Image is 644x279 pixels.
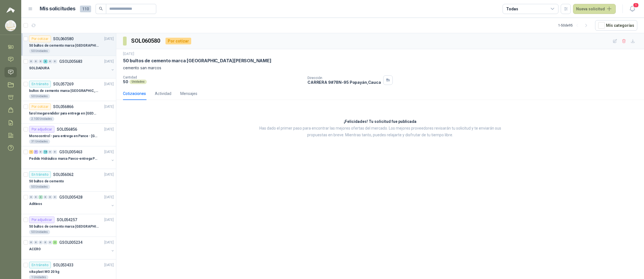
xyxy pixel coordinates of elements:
[344,118,416,125] h3: ¡Felicidades! Tu solicitud fue publicada
[21,214,116,237] a: Por adjudicarSOL054257[DATE] 50 bultos de cemento marca [GEOGRAPHIC_DATA][PERSON_NAME]50 Unidades
[29,43,99,48] p: 50 bultos de cemento marca [GEOGRAPHIC_DATA][PERSON_NAME]
[43,59,48,63] div: 8
[29,156,99,161] p: Pedido Hidráulico marca Pavco-entrega Popayán
[48,59,52,63] div: 0
[21,33,116,56] a: Por cotizarSOL060580[DATE] 50 bultos de cemento marca [GEOGRAPHIC_DATA][PERSON_NAME]50 Unidades
[21,169,116,192] a: En tránsitoSOL056062[DATE] 50 bultos de cemento50 Unidades
[53,105,74,109] p: SOL056866
[80,6,91,12] span: 110
[131,37,161,45] h3: SOL060580
[29,216,55,223] div: Por adjudicar
[29,49,50,53] div: 50 Unidades
[252,125,509,139] p: Has dado el primer paso para encontrar las mejores ofertas del mercado. Los mejores proveedores r...
[627,4,637,14] button: 1
[104,195,114,200] p: [DATE]
[104,172,114,177] p: [DATE]
[29,111,99,116] p: farol megarendidor para entrega en [GEOGRAPHIC_DATA]
[29,81,51,87] div: En tránsito
[29,240,33,244] div: 0
[34,195,38,199] div: 0
[34,59,38,63] div: 0
[39,150,43,154] div: 0
[53,37,74,41] p: SOL060580
[53,195,57,199] div: 0
[34,240,38,244] div: 0
[104,127,114,132] p: [DATE]
[29,194,115,212] a: 0 0 3 0 0 0 GSOL005428[DATE] Aditivos
[21,78,116,101] a: En tránsitoSOL057269[DATE] bultos de cemento marca [GEOGRAPHIC_DATA][PERSON_NAME]- Entrega en [GE...
[29,59,33,63] div: 0
[21,101,116,124] a: Por cotizarSOL056866[DATE] farol megarendidor para entrega en [GEOGRAPHIC_DATA]2.100 Unidades
[506,6,518,12] div: Todas
[104,217,114,223] p: [DATE]
[29,269,59,275] p: sika plast MO 20 kg
[104,263,114,268] p: [DATE]
[29,35,51,42] div: Por cotizar
[43,195,48,199] div: 0
[39,59,43,63] div: 0
[123,90,146,97] div: Cotizaciones
[53,240,57,244] div: 2
[29,247,41,252] p: ACERO
[29,58,115,76] a: 0 0 0 8 0 0 GSOL005683[DATE] SOLDADURA
[180,90,197,97] div: Mensajes
[48,195,52,199] div: 0
[34,150,38,154] div: 7
[633,3,639,8] span: 1
[29,185,50,189] div: 50 Unidades
[29,201,42,207] p: Aditivos
[29,133,99,139] p: Monocontrol - para entrega en Pance - [GEOGRAPHIC_DATA]
[53,263,74,267] p: SOL053433
[99,7,103,11] span: search
[595,20,637,31] button: Mís categorías
[5,20,16,31] img: Company Logo
[123,51,134,57] p: [DATE]
[307,76,381,80] p: Dirección
[29,94,50,99] div: 50 Unidades
[104,36,114,42] p: [DATE]
[165,38,191,44] div: Por cotizar
[43,150,48,154] div: 18
[6,7,15,13] img: Logo peakr
[573,4,616,14] button: Nueva solicitud
[104,149,114,155] p: [DATE]
[123,58,271,64] p: 50 bultos de cemento marca [GEOGRAPHIC_DATA][PERSON_NAME]
[104,240,114,245] p: [DATE]
[29,230,50,234] div: 50 Unidades
[57,127,77,131] p: SOL056856
[29,139,50,144] div: 31 Unidades
[123,79,128,84] p: 50
[59,240,82,244] p: GSOL005234
[29,239,115,257] a: 0 0 0 0 0 2 GSOL005234[DATE] ACERO
[48,240,52,244] div: 0
[39,240,43,244] div: 0
[29,66,49,71] p: SOLDADURA
[29,171,51,178] div: En tránsito
[155,90,171,97] div: Actividad
[29,262,51,268] div: En tránsito
[59,59,82,63] p: GSOL005683
[307,80,381,85] p: CARRERA 9#78N-95 Popayán , Cauca
[29,195,33,199] div: 0
[123,65,637,71] p: cemento san marcos
[29,149,115,166] a: 1 7 0 18 0 0 GSOL005463[DATE] Pedido Hidráulico marca Pavco-entrega Popayán
[21,124,116,146] a: Por adjudicarSOL056856[DATE] Monocontrol - para entrega en Pance - [GEOGRAPHIC_DATA]31 Unidades
[29,103,51,110] div: Por cotizar
[558,21,591,30] div: 1 - 50 de 95
[39,195,43,199] div: 3
[53,173,74,177] p: SOL056062
[104,104,114,109] p: [DATE]
[29,150,33,154] div: 1
[57,218,77,222] p: SOL054257
[104,82,114,87] p: [DATE]
[59,150,82,154] p: GSOL005463
[53,150,57,154] div: 0
[104,59,114,64] p: [DATE]
[53,82,74,86] p: SOL057269
[29,88,99,94] p: bultos de cemento marca [GEOGRAPHIC_DATA][PERSON_NAME]- Entrega en [GEOGRAPHIC_DATA]-Cauca
[29,224,99,229] p: 50 bultos de cemento marca [GEOGRAPHIC_DATA][PERSON_NAME]
[40,5,75,13] h1: Mis solicitudes
[53,59,57,63] div: 0
[129,80,147,84] div: Unidades
[123,75,303,79] p: Cantidad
